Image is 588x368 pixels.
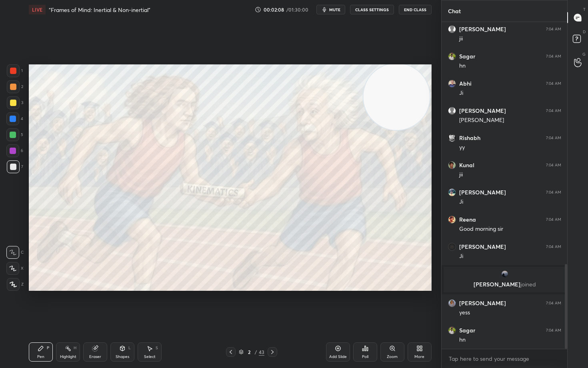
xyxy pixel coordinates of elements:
div: yess [459,309,561,317]
h6: [PERSON_NAME] [459,189,506,196]
div: More [414,355,424,359]
div: hn [459,336,561,344]
p: T [583,6,586,12]
div: 7:04 AM [546,108,561,113]
h6: [PERSON_NAME] [459,243,506,250]
div: Eraser [89,355,101,359]
img: 78fb83b39d2c4754b53f69ab5cf9c8f7.jpg [448,299,456,307]
div: jii [459,35,561,43]
button: End Class [399,5,432,14]
h6: [PERSON_NAME] [459,107,506,114]
div: L [128,346,131,350]
p: [PERSON_NAME] [448,281,561,288]
div: jii [459,171,561,179]
div: LIVE [29,5,46,14]
div: 4 [6,112,23,125]
img: 2a2d205acdab4986988c618eeaea94c3.jpg [448,216,456,224]
div: Ji [459,252,561,260]
div: P [47,346,49,350]
div: grid [442,22,568,349]
span: mute [329,7,340,12]
div: Zoom [387,355,398,359]
div: Poll [362,355,368,359]
div: 7:04 AM [546,136,561,140]
div: 7 [7,160,23,173]
div: hn [459,62,561,70]
div: Ji [459,89,561,97]
div: 3 [7,96,23,109]
img: 5792856e61be4a59a95d4ff70669d803.jpg [448,52,456,60]
h6: [PERSON_NAME] [459,26,506,33]
img: default.png [448,25,456,33]
div: 1 [7,64,23,77]
div: 7:04 AM [546,217,561,222]
img: e750c2f9eeee41d08453f14671254444.jpg [448,134,456,142]
h6: [PERSON_NAME] [459,300,506,307]
div: X [6,262,24,275]
p: Chat [442,0,467,22]
h6: Rishabh [459,134,480,142]
div: yy [459,144,561,152]
img: 5792856e61be4a59a95d4ff70669d803.jpg [448,326,456,334]
div: Highlight [60,355,76,359]
h6: Reena [459,216,476,223]
img: 45418f7cc88746cfb40f41016138861c.jpg [448,188,456,196]
h6: Sagar [459,327,475,334]
div: 6 [6,144,23,157]
div: 2 [245,350,253,354]
div: S [156,346,158,350]
div: 43 [259,348,264,356]
div: / [255,350,257,354]
img: 6e9927e665d44c17be6dedf1698ba758.jpg [448,80,456,88]
h6: Abhi [459,80,472,87]
button: mute [316,5,345,14]
div: 7:04 AM [546,163,561,168]
div: 7:04 AM [546,301,561,306]
img: default.png [448,107,456,115]
div: 7:04 AM [546,81,561,86]
p: D [583,29,586,35]
h6: Kunal [459,162,474,169]
div: H [74,346,76,350]
img: 03c433cbea45448988c29aea723c5733.jpg [448,161,456,169]
img: 3 [500,270,508,278]
div: 5 [6,128,23,141]
div: 7:04 AM [546,190,561,195]
div: Shapes [116,355,129,359]
img: 3c33b455cbee4d0d8c895458c2956763.jpg [448,243,456,251]
div: [PERSON_NAME] [459,116,561,124]
div: Z [7,278,24,291]
div: Good morning sir [459,225,561,233]
h6: Sagar [459,53,475,60]
p: G [582,51,586,57]
div: 7:04 AM [546,27,561,32]
button: CLASS SETTINGS [350,5,394,14]
div: C [6,246,24,259]
div: Ji [459,198,561,206]
div: 7:04 AM [546,244,561,249]
div: 2 [7,80,23,93]
h4: “Frames of Mind: Inertial & Non-inertial” [49,6,150,14]
div: 7:04 AM [546,328,561,333]
div: 7:04 AM [546,54,561,59]
div: Pen [37,355,44,359]
div: Add Slide [329,355,347,359]
span: joined [520,280,536,288]
div: Select [144,355,156,359]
